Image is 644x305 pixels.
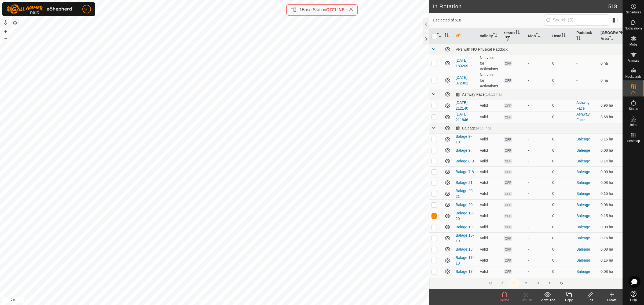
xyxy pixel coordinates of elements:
[550,266,574,277] td: 0
[504,269,512,274] span: OFF
[550,145,574,156] td: 0
[2,28,9,35] button: +
[478,266,502,277] td: Valid
[625,27,642,30] span: Notifications
[437,34,441,38] p-sorticon: Activate to sort
[574,28,598,44] th: Paddock
[528,114,548,120] div: -
[576,137,590,141] a: Baleage
[528,158,548,164] div: -
[456,255,474,265] a: Balage 17-18
[478,210,502,222] td: Valid
[550,100,574,111] td: 0
[576,236,590,240] a: Baleage
[504,180,512,185] span: OFF
[558,298,580,303] div: Copy
[627,139,640,143] span: Heatmap
[537,298,558,303] div: Show/Hide
[574,72,598,89] td: -
[576,269,590,274] a: Baleage
[550,188,574,199] td: 0
[478,133,502,145] td: Valid
[504,247,512,252] span: OFF
[630,123,636,127] span: Infra
[598,266,623,277] td: 0.08 ha
[576,101,590,110] a: Ashway Face
[456,170,474,174] a: Balage 7-8
[502,28,526,44] th: Status
[528,103,548,108] div: -
[623,289,644,304] a: Help
[598,232,623,244] td: 0.16 ha
[550,166,574,177] td: 0
[528,202,548,208] div: -
[456,47,620,51] div: VPs with NO Physical Paddock
[456,203,473,207] a: Balage 20
[478,156,502,166] td: Valid
[528,136,548,142] div: -
[504,137,512,142] span: OFF
[504,203,512,207] span: OFF
[478,244,502,255] td: Valid
[476,126,491,130] span: (4.29 ha)
[550,244,574,255] td: 0
[515,298,537,303] div: Turn Off
[478,255,502,266] td: Valid
[528,61,548,66] div: -
[456,112,468,122] a: [DATE] 211846
[598,156,623,166] td: 0.14 ha
[456,278,474,288] a: Balage 16-17
[456,211,474,221] a: Balage 19-20
[598,166,623,177] td: 0.09 ha
[550,111,574,123] td: 0
[598,28,623,44] th: [GEOGRAPHIC_DATA] Area
[550,232,574,244] td: 0
[493,34,497,38] p-sorticon: Activate to sort
[478,222,502,232] td: Valid
[478,100,502,111] td: Valid
[456,126,491,131] div: Baleage
[574,55,598,72] td: -
[509,278,519,289] button: 1
[456,101,468,110] a: [DATE] 212140
[598,133,623,145] td: 0.15 ha
[601,298,623,303] div: Create
[598,55,623,72] td: 0 ha
[628,59,639,62] span: Animals
[528,247,548,252] div: -
[504,258,512,263] span: OFF
[550,72,574,89] td: 0
[526,28,550,44] th: Mob
[576,203,590,207] a: Baleage
[456,269,473,274] a: Balage 17
[84,6,89,12] span: ST
[456,180,473,185] a: Balage 21
[2,35,9,42] button: –
[598,222,623,232] td: 0.08 ha
[550,277,574,288] td: 0
[504,148,512,153] span: OFF
[536,34,540,38] p-sorticon: Activate to sort
[515,31,520,35] p-sorticon: Activate to sort
[561,34,566,38] p-sorticon: Activate to sort
[630,43,637,46] span: Mobs
[598,199,623,210] td: 0.08 ha
[433,17,544,23] span: 1 selected of 518
[532,278,543,289] button: 3
[625,75,641,78] span: Neckbands
[326,8,345,12] span: OFFLINE
[504,115,512,120] span: OFF
[478,55,502,72] td: Not valid for Activations
[504,236,512,241] span: OFF
[544,278,555,289] button: Next Page
[598,210,623,222] td: 0.15 ha
[550,210,574,222] td: 0
[550,28,574,44] th: Head
[2,19,9,26] button: Reset Map
[500,298,509,302] span: Delete
[478,232,502,244] td: Valid
[576,247,590,251] a: Baleage
[478,28,502,44] th: Validity
[528,258,548,263] div: -
[478,72,502,89] td: Not valid for Activations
